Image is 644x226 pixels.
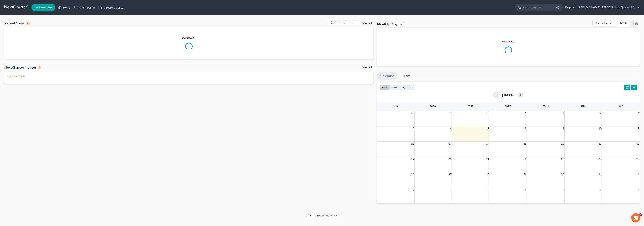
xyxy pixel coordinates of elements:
[487,126,490,131] span: 7
[598,142,602,146] span: 17
[487,187,490,192] span: 4
[362,66,372,69] a: View All
[412,187,414,192] span: 2
[97,4,125,11] a: Directory Cases
[411,142,414,146] span: 12
[380,40,637,43] p: Please wait...
[618,105,623,108] span: Sat
[39,6,52,9] span: New Case
[576,4,639,11] a: [PERSON_NAME] [PERSON_NAME] Law, LLC
[26,21,30,25] div: 0
[411,172,414,177] span: 26
[448,172,452,177] span: 27
[523,142,527,146] span: 15
[411,111,414,115] span: 28
[4,36,373,40] p: Please wait...
[598,172,602,177] span: 31
[600,111,602,115] span: 3
[598,126,602,131] span: 10
[502,93,514,97] h2: [DATE]
[38,66,41,69] div: 0
[399,85,407,90] button: day
[639,213,642,216] span: 2
[523,172,527,177] span: 29
[543,105,549,108] span: Thu
[393,105,399,108] span: Sun
[523,157,527,161] span: 22
[636,142,640,146] span: 18
[399,72,414,80] a: Tasks
[636,126,640,131] span: 11
[637,187,640,192] span: 8
[450,187,452,192] span: 3
[486,172,490,177] span: 28
[581,105,585,108] span: Fri
[448,142,452,146] span: 13
[561,157,564,161] span: 23
[486,111,490,115] span: 30
[486,157,490,161] span: 21
[523,4,557,11] input: Search by name...
[412,126,414,131] span: 5
[600,187,602,192] span: 7
[380,85,390,90] button: month
[430,105,437,108] span: Mon
[450,126,452,131] span: 6
[335,20,361,25] input: Search by name...
[562,187,564,192] span: 6
[525,126,527,131] span: 8
[561,172,564,177] span: 30
[72,4,97,11] a: Client Portal
[562,111,564,115] span: 2
[390,85,399,90] button: week
[4,21,30,25] div: Recent Cases
[561,142,564,146] span: 16
[525,111,527,115] span: 1
[505,105,511,108] span: Wed
[636,157,640,161] span: 25
[407,85,414,90] button: list
[637,111,640,115] span: 4
[468,105,473,108] span: Tue
[525,187,527,192] span: 5
[362,22,372,25] a: View All
[411,157,414,161] span: 19
[563,4,576,11] a: Help
[56,4,72,11] a: Home
[4,65,41,70] div: NextChapter Notices
[377,72,397,80] a: Calendar
[596,21,607,24] div: Bankruptcy
[631,213,640,222] div: Open Intercom Messenger
[448,111,452,115] span: 29
[7,74,370,78] p: No notices yet!
[562,126,564,131] span: 9
[637,172,640,177] span: 1
[215,214,429,220] div: 2025 © NextChapterBK, INC
[486,142,490,146] span: 14
[377,22,404,26] h3: Monthly Progress
[448,157,452,161] span: 20
[598,157,602,161] span: 24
